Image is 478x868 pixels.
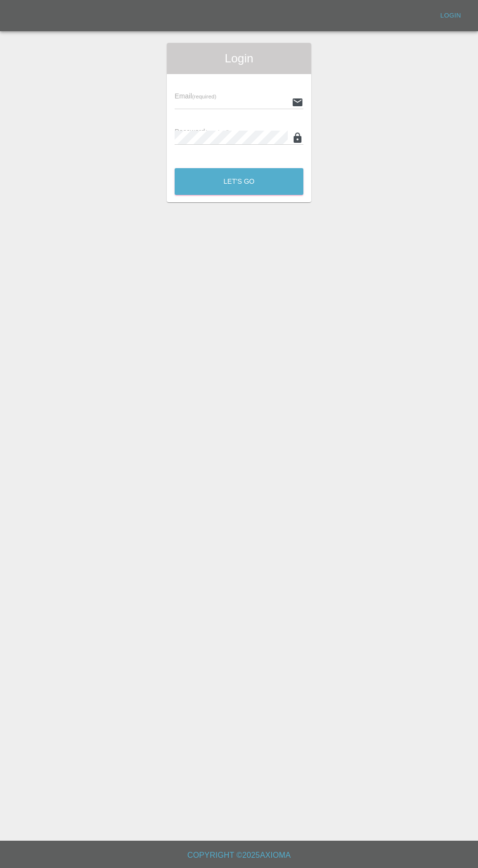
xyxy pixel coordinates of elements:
span: Login [175,51,303,66]
a: Login [435,8,466,23]
span: Password [175,128,229,135]
span: Email [175,92,216,100]
small: (required) [192,94,217,99]
small: (required) [205,129,230,135]
h6: Copyright © 2025 Axioma [8,849,470,862]
button: Let's Go [175,168,303,195]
